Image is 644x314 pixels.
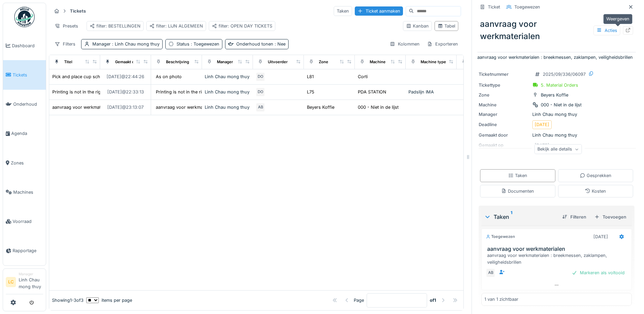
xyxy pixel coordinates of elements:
div: Machine [370,59,386,65]
div: Ticket [488,4,500,10]
div: Titel [64,59,72,65]
div: Machine type [421,59,446,65]
div: Zone [479,92,530,98]
div: 000 - Niet in de lijst [358,104,399,110]
div: L75 [307,89,314,95]
span: Voorraad [13,218,43,225]
div: AB [256,103,265,112]
div: Taken [334,6,352,16]
strong: of 1 [430,297,436,303]
div: Machine [479,102,530,108]
a: Onderhoud [3,90,46,119]
div: Linh Chau mong thuy [205,104,250,110]
a: Machines [3,177,46,207]
div: [DATE] @ 22:44:26 [107,73,144,80]
div: Gesprekken [580,172,611,179]
h3: aanvraag voor werkmaterialen [487,246,629,252]
span: Rapportage [13,247,43,254]
span: Onderhoud [13,101,43,107]
div: Ticket aanmaken [355,6,403,16]
a: Agenda [3,119,46,148]
div: Tabel [438,23,455,29]
span: Machines [13,189,43,195]
div: items per page [86,297,132,303]
div: Corti [358,73,368,80]
div: Markeren als voltooid [569,268,627,277]
img: Badge_color-CXgf-gQk.svg [14,7,35,27]
a: Voorraad [3,207,46,236]
div: [DATE] [593,233,608,240]
span: Agenda [11,130,43,137]
span: Zones [11,160,43,166]
div: L81 [307,73,314,80]
div: As on photo [156,73,182,80]
div: Linh Chau mong thuy [479,132,634,138]
div: Linh Chau mong thuy [205,89,250,95]
p: aanvraag voor werkmaterialen : breekmessen, zaklampen, veiligheidsbrillen [477,54,636,60]
span: : Toegewezen [189,41,219,47]
div: Uitvoerder [268,59,288,65]
div: Gemaakt door [479,132,530,138]
a: Dashboard [3,31,46,60]
sup: 1 [511,213,512,221]
div: Toevoegen [592,212,629,222]
span: Tickets [13,72,43,78]
div: Onderhoud tonen [236,41,286,47]
div: Linh Chau mong thuy [479,111,634,118]
div: Manager [479,111,530,118]
li: Linh Chau mong thuy [19,272,43,293]
div: filter: LIJN ALGEMEEN [149,23,203,29]
li: LC [6,277,16,287]
strong: Tickets [67,8,89,14]
div: aanvraag voor werkmaterialen [477,15,636,45]
div: Status [177,41,219,47]
div: Documenten [501,188,534,194]
div: [DATE] @ 23:13:07 [107,104,144,110]
div: Zone [319,59,328,65]
div: Toegewezen [514,4,540,10]
div: Showing 1 - 3 of 3 [52,297,84,303]
div: 1 van 1 zichtbaar [484,296,518,302]
div: 5. Material Orders [541,82,578,88]
div: Taken [508,172,527,179]
div: Tickettype [479,82,530,88]
div: DO [256,87,265,97]
div: Pick and place cup scheef in doosje [52,73,127,80]
div: Deadline [479,121,530,128]
div: Filteren [559,212,589,222]
div: aanvraag voor werkmaterialen : breekmessen, zaklampen, veiligheidsbrillen [487,252,629,265]
div: 000 - Niet in de lijst [541,102,582,108]
div: Manager [92,41,160,47]
div: Exporteren [424,39,461,49]
span: : Nee [273,41,286,47]
div: [DATE] @ 22:33:13 [107,89,144,95]
div: filter: BESTELLINGEN [90,23,141,29]
span: Dashboard [12,42,43,49]
div: Gemaakt op [115,59,137,65]
div: Kosten [585,188,606,194]
div: Acties [593,25,620,35]
div: Manager [217,59,233,65]
div: Toegewezen [486,234,515,240]
div: PDA STATION [358,89,386,95]
div: Linh Chau mong thuy [205,73,250,80]
div: Beschrijving [166,59,189,65]
div: Beyers Koffie [541,92,568,98]
a: LC ManagerLinh Chau mong thuy [6,272,43,294]
div: Page [354,297,364,303]
div: Padslijn IMA [408,89,454,95]
div: aanvraag voor werkmaterialen [52,104,114,110]
div: Kolommen [387,39,423,49]
a: Rapportage [3,236,46,265]
div: 2025/09/336/06097 [543,71,586,77]
div: AB [486,268,495,278]
div: Printing is not in the right place [156,89,221,95]
a: Tickets [3,60,46,89]
div: Taken [484,213,557,221]
div: Printing is not in the right place [52,89,117,95]
div: Weergeven [603,14,632,24]
div: Manager [19,272,43,277]
a: Zones [3,148,46,177]
div: Bekijk alle details [534,144,582,154]
div: Ticketnummer [479,71,530,77]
